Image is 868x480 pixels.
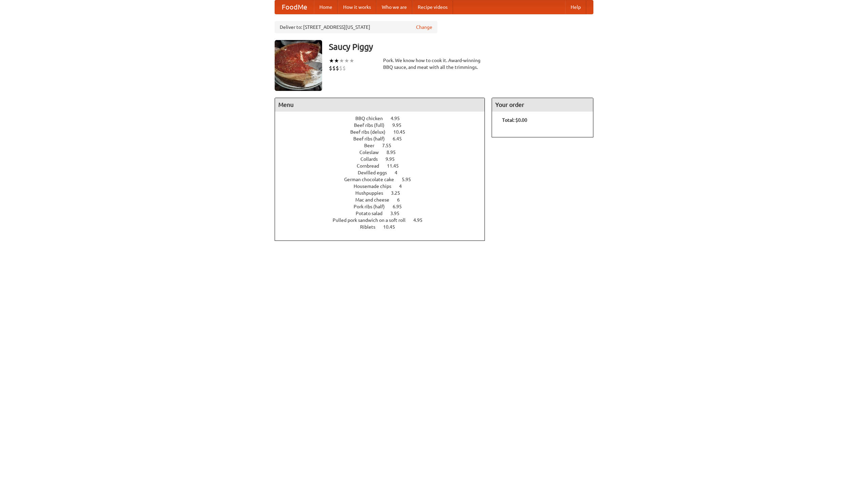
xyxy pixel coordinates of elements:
span: 11.45 [387,163,406,169]
b: Total: $0.00 [502,117,527,123]
span: Housemade chips [354,184,398,189]
a: Who we are [376,0,412,14]
li: ★ [339,57,344,64]
span: BBQ chicken [355,116,390,121]
a: Riblets 10.45 [360,224,408,230]
li: $ [329,64,332,72]
span: 10.45 [383,224,402,230]
img: angular.jpg [275,40,322,91]
a: Home [314,0,338,14]
span: 7.55 [382,143,398,148]
span: Riblets [360,224,382,230]
span: 6.95 [393,204,409,209]
a: Beef ribs (full) 9.95 [354,122,414,128]
span: German chocolate cake [344,177,401,182]
a: Help [565,0,586,14]
span: Devilled eggs [358,170,394,175]
a: Hushpuppies 3.25 [355,190,413,196]
span: Beef ribs (full) [354,122,391,128]
div: Deliver to: [STREET_ADDRESS][US_STATE] [275,21,437,33]
a: Change [416,24,432,31]
a: FoodMe [275,0,314,14]
span: Hushpuppies [355,190,390,196]
span: Cornbread [357,163,386,169]
a: Beef ribs (half) 6.45 [353,136,414,141]
span: Potato salad [356,211,389,216]
li: ★ [349,57,354,64]
span: 5.95 [402,177,418,182]
a: Beer 7.55 [364,143,404,148]
span: Coleslaw [359,150,386,155]
span: 6.45 [393,136,409,141]
span: Beef ribs (half) [353,136,392,141]
li: ★ [344,57,349,64]
span: 8.95 [387,150,402,155]
h4: Your order [492,98,593,112]
a: Cornbread 11.45 [357,163,411,169]
li: $ [336,64,339,72]
a: Potato salad 3.95 [356,211,412,216]
a: Collards 9.95 [360,156,407,162]
a: German chocolate cake 5.95 [344,177,423,182]
li: ★ [334,57,339,64]
h4: Menu [275,98,485,112]
span: 6 [397,197,407,203]
a: Housemade chips 4 [354,184,414,189]
li: ★ [329,57,334,64]
a: Pork ribs (half) 6.95 [354,204,414,209]
span: 10.45 [393,129,412,135]
span: Collards [360,156,384,162]
div: Pork. We know how to cook it. Award-winning BBQ sauce, and meat with all the trimmings. [383,57,485,71]
span: 4.95 [413,217,429,223]
a: BBQ chicken 4.95 [355,116,412,121]
span: 9.95 [386,156,401,162]
span: 9.95 [392,122,408,128]
a: Devilled eggs 4 [358,170,410,175]
a: Coleslaw 8.95 [359,150,408,155]
span: Beer [364,143,381,148]
span: Pulled pork sandwich on a soft roll [333,217,412,223]
a: Recipe videos [412,0,453,14]
span: Mac and cheese [355,197,396,203]
li: $ [339,64,342,72]
li: $ [332,64,336,72]
h3: Saucy Piggy [329,40,593,54]
a: How it works [338,0,376,14]
span: Pork ribs (half) [354,204,392,209]
a: Pulled pork sandwich on a soft roll 4.95 [333,217,435,223]
a: Beef ribs (delux) 10.45 [350,129,418,135]
li: $ [342,64,346,72]
span: 4 [399,184,409,189]
span: 4 [395,170,404,175]
span: 3.95 [390,211,406,216]
span: Beef ribs (delux) [350,129,392,135]
a: Mac and cheese 6 [355,197,412,203]
span: 3.25 [391,190,407,196]
span: 4.95 [391,116,407,121]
